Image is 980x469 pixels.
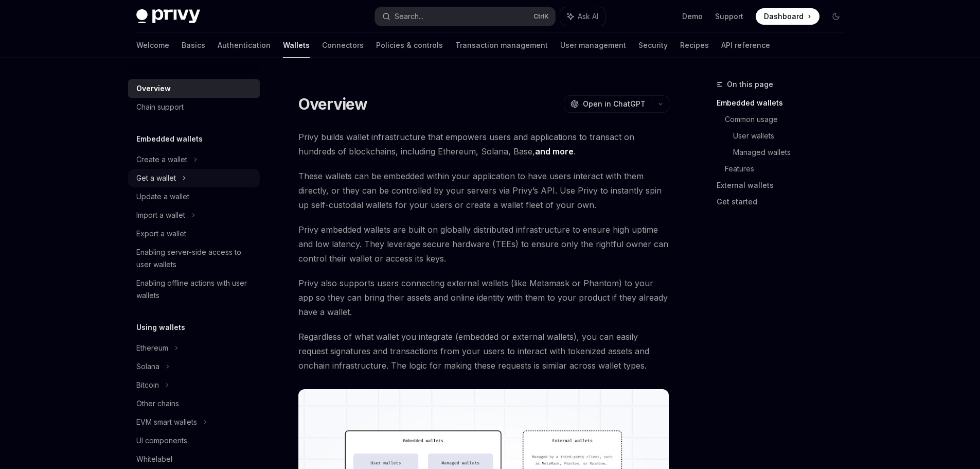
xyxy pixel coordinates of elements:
[136,190,189,203] div: Update a wallet
[376,33,443,58] a: Policies & controls
[533,12,549,21] span: Ctrl K
[136,453,172,465] div: Whitelabel
[764,11,804,22] span: Dashboard
[136,133,203,145] h5: Embedded wallets
[298,95,368,113] h1: Overview
[218,33,271,58] a: Authentication
[717,194,852,210] a: Get started
[128,224,260,243] a: Export a wallet
[136,209,185,221] div: Import a wallet
[128,431,260,450] a: UI components
[583,99,646,109] span: Open in ChatGPT
[638,33,668,58] a: Security
[136,416,197,428] div: EVM smart wallets
[128,274,260,305] a: Enabling offline actions with user wallets
[298,276,669,319] span: Privy also supports users connecting external wallets (like Metamask or Phantom) to your app so t...
[375,7,555,26] button: Search...CtrlK
[136,435,187,447] div: UI components
[564,95,652,113] button: Open in ChatGPT
[680,33,709,58] a: Recipes
[715,11,743,22] a: Support
[725,161,852,177] a: Features
[128,394,260,413] a: Other chains
[725,111,852,128] a: Common usage
[682,11,703,22] a: Demo
[136,379,159,391] div: Bitcoin
[136,397,179,410] div: Other chains
[322,33,364,58] a: Connectors
[828,8,844,25] button: Toggle dark mode
[136,172,176,184] div: Get a wallet
[721,33,770,58] a: API reference
[136,9,200,24] img: dark logo
[298,222,669,266] span: Privy embedded wallets are built on globally distributed infrastructure to ensure high uptime and...
[560,33,626,58] a: User management
[128,243,260,274] a: Enabling server-side access to user wallets
[136,82,171,95] div: Overview
[395,10,423,23] div: Search...
[756,8,819,25] a: Dashboard
[136,360,159,373] div: Solana
[733,144,852,161] a: Managed wallets
[717,177,852,194] a: External wallets
[298,169,669,212] span: These wallets can be embedded within your application to have users interact with them directly, ...
[578,11,598,22] span: Ask AI
[136,153,187,166] div: Create a wallet
[727,78,773,91] span: On this page
[128,98,260,116] a: Chain support
[136,101,184,113] div: Chain support
[733,128,852,144] a: User wallets
[136,342,168,354] div: Ethereum
[128,79,260,98] a: Overview
[298,329,669,373] span: Regardless of what wallet you integrate (embedded or external wallets), you can easily request si...
[455,33,548,58] a: Transaction management
[136,246,254,271] div: Enabling server-side access to user wallets
[298,130,669,159] span: Privy builds wallet infrastructure that empowers users and applications to transact on hundreds o...
[128,187,260,206] a: Update a wallet
[560,7,605,26] button: Ask AI
[535,146,574,157] a: and more
[136,228,186,240] div: Export a wallet
[283,33,310,58] a: Wallets
[128,450,260,468] a: Whitelabel
[717,95,852,111] a: Embedded wallets
[136,33,169,58] a: Welcome
[136,277,254,302] div: Enabling offline actions with user wallets
[182,33,205,58] a: Basics
[136,321,185,334] h5: Using wallets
